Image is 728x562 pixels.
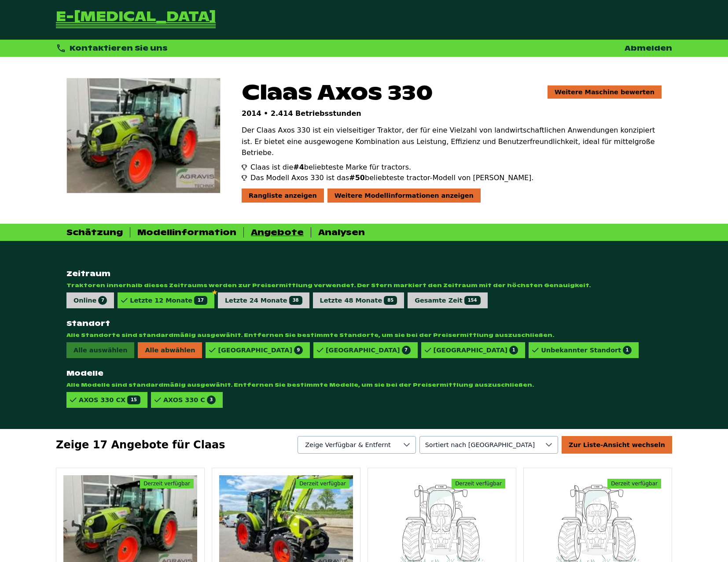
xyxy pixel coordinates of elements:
div: AXOS 330 CX [79,396,140,404]
span: Traktoren innerhalb dieses Zeitraums werden zur Preisermittlung verwendet. Der Stern markiert den... [66,282,662,289]
span: 85 [384,296,397,305]
strong: Zeitraum [66,269,662,278]
strong: Modelle [66,369,662,378]
span: 154 [464,296,481,305]
a: Zurück zur Startseite [56,11,216,29]
div: [GEOGRAPHIC_DATA] [326,346,411,355]
div: Letzte 12 Monate [130,296,207,305]
a: Abmelden [625,44,672,53]
div: Analysen [318,227,365,237]
div: Letzte 24 Monate [225,296,302,305]
span: 15 [127,396,140,404]
span: 7 [98,296,107,305]
span: Derzeit verfügbar [607,479,661,488]
p: 2014 • 2.414 Betriebsstunden [242,109,662,118]
span: Sortiert nach [GEOGRAPHIC_DATA] [425,441,535,448]
div: Weitere Modellinformationen anzeigen [327,189,481,203]
span: 17 [194,296,207,305]
span: 9 [294,346,303,355]
span: 7 [402,346,411,355]
div: [GEOGRAPHIC_DATA] [434,346,518,355]
span: Derzeit verfügbar [296,479,349,488]
span: 1 [623,346,632,355]
div: Online [74,296,107,305]
div: Rangliste anzeigen [242,189,324,203]
span: Derzeit verfügbar [140,479,194,488]
div: Letzte 48 Monate [320,296,397,305]
span: 38 [289,296,302,305]
span: Claas ist die beliebteste Marke für tractors. [250,162,411,173]
span: Kontaktieren Sie uns [70,44,168,53]
div: Zur Liste-Ansicht wechseln [562,436,672,454]
span: Das Modell Axos 330 ist das beliebteste tractor-Modell von [PERSON_NAME]. [250,173,533,183]
span: #4 [293,163,304,171]
span: Alle abwählen [138,342,202,358]
span: Alle Modelle sind standardmäßig ausgewählt. Entfernen Sie bestimmte Modelle, um sie bei der Preis... [66,381,662,388]
div: AXOS 330 C [163,396,216,404]
img: Claas Axos 330 CX [67,78,220,193]
span: Derzeit verfügbar [452,479,505,488]
div: Schätzung [66,227,123,237]
div: Gesamte Zeit [415,296,480,305]
div: Modellinformation [137,227,236,237]
span: Alle Standorte sind standardmäßig ausgewählt. Entfernen Sie bestimmte Standorte, um sie bei der P... [66,332,662,339]
span: Alle auswählen [66,342,134,358]
div: Kontaktieren Sie uns [56,43,168,53]
span: Zeige Verfügbar & Entfernt [305,442,391,448]
span: 3 [207,396,216,404]
span: Claas Axos 330 [242,78,433,106]
span: Zeige 17 Angebote für Claas [56,439,225,451]
span: #50 [349,174,365,182]
div: Unbekannter Standort [541,346,632,355]
p: Der Claas Axos 330 ist ein vielseitiger Traktor, der für eine Vielzahl von landwirtschaftlichen A... [242,125,662,159]
a: Weitere Maschine bewerten [548,85,662,99]
span: 1 [509,346,518,355]
strong: Standort [66,319,662,328]
div: [GEOGRAPHIC_DATA] [218,346,303,355]
span: Verfügbarkeit [420,436,540,453]
div: Angebote [251,227,304,237]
